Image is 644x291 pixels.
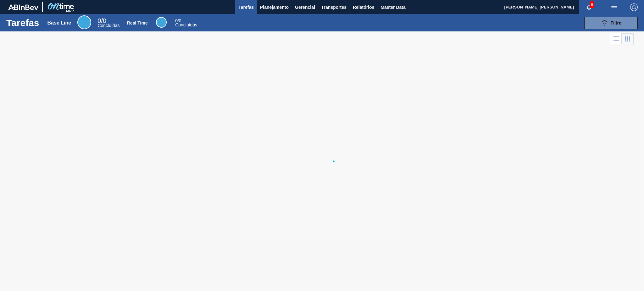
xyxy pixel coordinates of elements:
[175,18,178,23] span: 0
[175,18,181,23] span: / 0
[380,3,405,11] span: Master Data
[610,3,618,11] img: userActions
[97,23,119,28] span: Concluídas
[47,20,71,26] div: Base Line
[295,3,315,11] span: Gerencial
[97,17,106,24] span: / 0
[630,3,638,11] img: Logout
[353,3,374,11] span: Relatórios
[590,1,594,8] span: 6
[175,19,197,27] div: Real Time
[8,4,38,10] img: TNhmsLtSVTkK8tSr43FrP2fwEKptu5GPRR3wAAAABJRU5ErkJggg==
[6,19,39,26] h1: Tarefas
[238,3,254,11] span: Tarefas
[321,3,347,11] span: Transportes
[77,15,91,29] div: Base Line
[97,17,101,24] span: 0
[156,17,167,28] div: Real Time
[584,17,638,29] button: Filtro
[97,18,119,28] div: Base Line
[127,20,148,25] div: Real Time
[611,20,622,25] span: Filtro
[579,3,599,12] button: Notificações
[260,3,289,11] span: Planejamento
[175,22,197,27] span: Concluídas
